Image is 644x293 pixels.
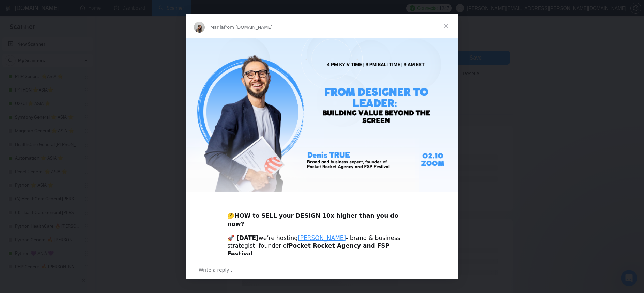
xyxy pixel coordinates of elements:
[186,260,458,279] div: Open conversation and reply
[227,212,398,227] b: HOW to SELL your DESIGN 10x higher than you do now?
[224,25,273,30] span: from [DOMAIN_NAME]
[194,22,205,33] img: Profile image for Mariia
[227,242,389,257] b: Pocket Rocket Agency and FSP Festival.
[210,25,224,30] span: Mariia
[199,265,234,274] span: Write a reply…
[298,234,346,241] a: [PERSON_NAME]
[434,14,458,38] span: Close
[227,204,417,228] div: 🤔
[227,234,417,258] div: we’re hosting - brand & business strategist, founder of
[227,234,259,241] b: 🚀 [DATE]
